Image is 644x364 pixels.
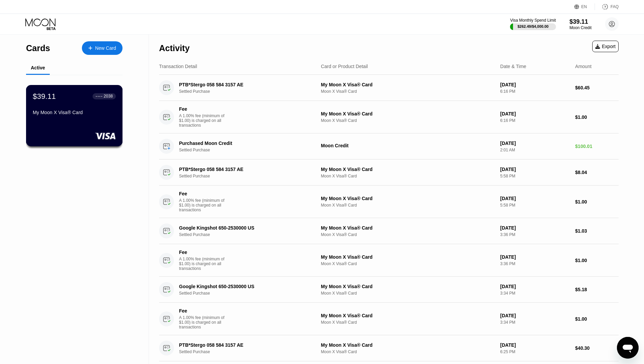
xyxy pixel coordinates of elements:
div: [DATE] [500,342,570,348]
div: [DATE] [500,196,570,201]
div: Moon X Visa® Card [321,320,495,325]
div: $60.45 [575,85,619,90]
div: $1.00 [575,114,619,120]
div: FeeA 1.00% fee (minimum of $1.00) is charged on all transactionsMy Moon X Visa® CardMoon X Visa® ... [159,186,619,218]
div: $1.03 [575,228,619,234]
div: PTB*Stergo 058 584 3157 AESettled PurchaseMy Moon X Visa® CardMoon X Visa® Card[DATE]6:25 PM$40.30 [159,335,619,361]
div: Amount [575,64,592,69]
div: EN [581,4,587,9]
div: FeeA 1.00% fee (minimum of $1.00) is charged on all transactionsMy Moon X Visa® CardMoon X Visa® ... [159,244,619,277]
div: My Moon X Visa® Card [321,284,495,289]
div: Google Kingshot 650-2530000 US [179,225,310,231]
div: Export [592,41,619,52]
div: PTB*Stergo 058 584 3157 AESettled PurchaseMy Moon X Visa® CardMoon X Visa® Card[DATE]6:16 PM$60.45 [159,75,619,101]
div: PTB*Stergo 058 584 3157 AESettled PurchaseMy Moon X Visa® CardMoon X Visa® Card[DATE]5:58 PM$8.04 [159,159,619,186]
div: $1.00 [575,199,619,205]
div: Fee [179,191,226,196]
div: $5.18 [575,287,619,292]
div: Visa Monthly Spend Limit$262.49/$4,000.00 [510,18,556,30]
div: [DATE] [500,313,570,318]
div: $1.00 [575,316,619,322]
div: EN [574,3,595,10]
div: My Moon X Visa® Card [321,167,495,172]
div: Settled Purchase [179,232,320,237]
div: Google Kingshot 650-2530000 USSettled PurchaseMy Moon X Visa® CardMoon X Visa® Card[DATE]3:36 PM$... [159,218,619,244]
div: Google Kingshot 650-2530000 USSettled PurchaseMy Moon X Visa® CardMoon X Visa® Card[DATE]3:34 PM$... [159,277,619,303]
div: Date & Time [500,64,526,69]
div: My Moon X Visa® Card [321,196,495,201]
div: Fee [179,308,226,314]
div: Purchased Moon CreditSettled PurchaseMoon Credit[DATE]2:01 AM$100.01 [159,133,619,159]
div: 3:36 PM [500,232,570,237]
div: My Moon X Visa® Card [321,313,495,318]
div: A 1.00% fee (minimum of $1.00) is charged on all transactions [179,198,230,212]
div: A 1.00% fee (minimum of $1.00) is charged on all transactions [179,315,230,329]
div: 5:58 PM [500,174,570,178]
div: Card or Product Detail [321,64,368,69]
div: [DATE] [500,167,570,172]
div: Settled Purchase [179,148,320,152]
div: Moon X Visa® Card [321,261,495,266]
iframe: Button to launch messaging window, conversation in progress [617,337,639,359]
div: $40.30 [575,345,619,351]
div: [DATE] [500,141,570,146]
div: ● ● ● ● [96,95,103,97]
div: 6:16 PM [500,118,570,123]
div: PTB*Stergo 058 584 3157 AE [179,82,310,87]
div: My Moon X Visa® Card [321,342,495,348]
div: 2:01 AM [500,148,570,152]
div: $100.01 [575,144,619,149]
div: A 1.00% fee (minimum of $1.00) is charged on all transactions [179,113,230,128]
div: $8.04 [575,170,619,175]
div: 2038 [104,94,113,99]
div: Moon Credit [570,25,592,30]
div: Active [31,65,45,70]
div: Moon X Visa® Card [321,291,495,296]
div: [DATE] [500,82,570,87]
div: Settled Purchase [179,291,320,296]
div: 5:58 PM [500,203,570,208]
div: PTB*Stergo 058 584 3157 AE [179,342,310,348]
div: FAQ [595,3,619,10]
div: PTB*Stergo 058 584 3157 AE [179,167,310,172]
div: 6:25 PM [500,349,570,354]
div: $39.11Moon Credit [570,18,592,30]
div: Moon X Visa® Card [321,118,495,123]
div: Google Kingshot 650-2530000 US [179,284,310,289]
div: [DATE] [500,225,570,231]
div: FAQ [610,4,619,9]
div: Visa Monthly Spend Limit [510,18,556,23]
div: $39.11 [570,18,592,25]
div: Moon X Visa® Card [321,89,495,94]
div: Moon X Visa® Card [321,174,495,178]
div: New Card [82,41,123,55]
div: Export [595,44,616,49]
div: [DATE] [500,111,570,116]
div: Transaction Detail [159,64,197,69]
div: Purchased Moon Credit [179,141,310,146]
div: Activity [159,43,190,53]
div: FeeA 1.00% fee (minimum of $1.00) is charged on all transactionsMy Moon X Visa® CardMoon X Visa® ... [159,303,619,335]
div: Cards [26,43,50,53]
div: FeeA 1.00% fee (minimum of $1.00) is charged on all transactionsMy Moon X Visa® CardMoon X Visa® ... [159,101,619,133]
div: 3:34 PM [500,320,570,325]
div: [DATE] [500,284,570,289]
div: $39.11 [33,92,56,101]
div: My Moon X Visa® Card [321,82,495,87]
div: Moon Credit [321,143,495,148]
div: 6:16 PM [500,89,570,94]
div: Moon X Visa® Card [321,349,495,354]
div: Settled Purchase [179,349,320,354]
div: 3:34 PM [500,291,570,296]
div: [DATE] [500,254,570,260]
div: $262.49 / $4,000.00 [517,24,549,28]
div: Settled Purchase [179,89,320,94]
div: My Moon X Visa® Card [33,110,116,115]
div: New Card [95,45,116,51]
div: My Moon X Visa® Card [321,254,495,260]
div: Moon X Visa® Card [321,232,495,237]
div: Moon X Visa® Card [321,203,495,208]
div: Fee [179,250,226,255]
div: My Moon X Visa® Card [321,111,495,116]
